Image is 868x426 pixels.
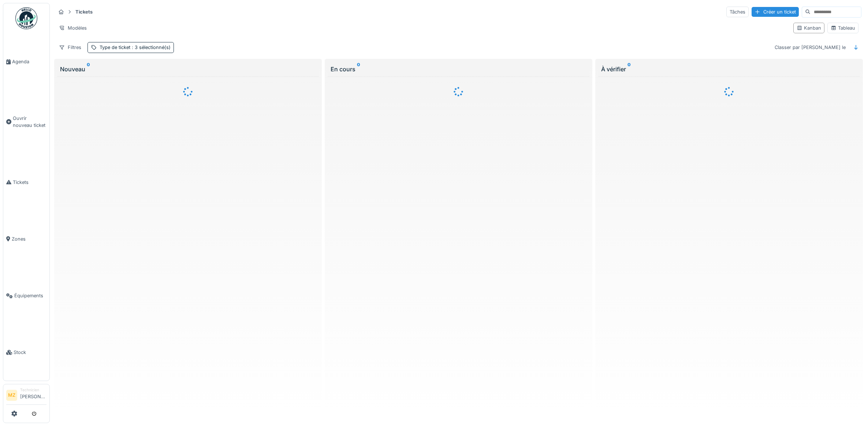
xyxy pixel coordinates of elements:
[13,179,46,186] span: Tickets
[601,65,857,73] div: À vérifier
[12,58,46,65] span: Agenda
[130,45,171,50] span: : 3 sélectionné(s)
[87,65,90,73] sup: 0
[357,65,360,73] sup: 0
[12,235,46,242] span: Zones
[15,7,37,29] img: Badge_color-CXgf-gQk.svg
[13,115,46,129] span: Ouvrir nouveau ticket
[72,8,96,15] strong: Tickets
[20,387,46,403] li: [PERSON_NAME]
[752,7,799,17] div: Créer un ticket
[20,387,46,393] div: Technicien
[3,90,49,154] a: Ouvrir nouveau ticket
[3,154,49,211] a: Tickets
[3,267,49,324] a: Équipements
[831,24,855,31] div: Tableau
[6,387,46,405] a: MZ Technicien[PERSON_NAME]
[797,24,821,31] div: Kanban
[627,65,631,73] sup: 0
[56,42,85,53] div: Filtres
[3,211,49,267] a: Zones
[6,390,17,401] li: MZ
[3,33,49,90] a: Agenda
[771,42,849,53] div: Classer par [PERSON_NAME] le
[56,23,90,33] div: Modèles
[14,292,46,299] span: Équipements
[14,349,46,356] span: Stock
[60,65,316,73] div: Nouveau
[3,324,49,381] a: Stock
[726,7,749,17] div: Tâches
[331,65,586,73] div: En cours
[100,44,171,51] div: Type de ticket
